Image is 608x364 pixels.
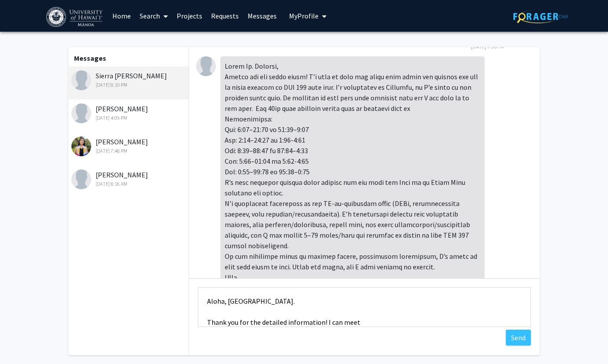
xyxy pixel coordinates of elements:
img: Sierra Praiswater [71,70,91,90]
div: [DATE] 4:05 PM [71,114,186,122]
div: [PERSON_NAME] [71,169,186,188]
b: Messages [74,54,106,63]
img: Aidan Chun [71,169,91,189]
span: My Profile [289,11,319,20]
a: Requests [207,0,243,31]
img: ForagerOne Logo [513,10,568,23]
button: Send [506,330,531,346]
div: [DATE] 8:16 AM [71,180,186,188]
div: [DATE] 8:10 PM [71,81,186,89]
div: [DATE] 7:48 PM [71,147,186,155]
a: Messages [243,0,281,31]
img: University of Hawaiʻi at Mānoa Logo [46,7,104,27]
div: Sierra [PERSON_NAME] [71,70,186,89]
a: Projects [172,0,207,31]
img: Alexis Molina [71,136,91,156]
div: Lorem Ip. Dolorsi, Ametco adi eli seddo eiusm! T’i utla et dolo mag aliqu enim admin ven quisnos ... [220,56,485,298]
img: Sierra Praiswater [196,56,216,76]
iframe: Chat [7,324,37,357]
a: Search [135,0,172,31]
a: Home [108,0,135,31]
div: [PERSON_NAME] [71,136,186,155]
img: Denny Huang [71,103,91,123]
textarea: Message [198,287,531,327]
div: [PERSON_NAME] [71,103,186,122]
